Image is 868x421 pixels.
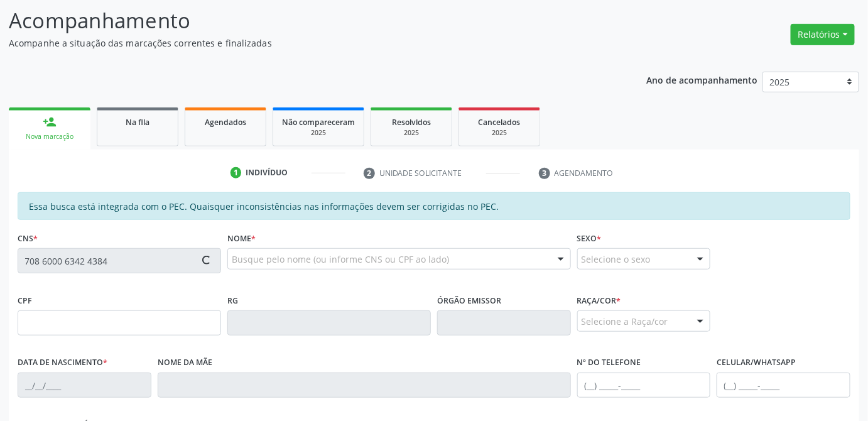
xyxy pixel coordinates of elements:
p: Ano de acompanhamento [647,72,758,87]
label: Nome [227,229,256,248]
label: CPF [18,291,32,310]
span: Busque pelo nome (ou informe CNS ou CPF ao lado) [232,253,449,266]
div: Nova marcação [18,132,82,141]
div: 2025 [468,128,531,138]
span: Selecione o sexo [582,253,651,266]
span: Cancelados [479,117,521,128]
div: Essa busca está integrada com o PEC. Quaisquer inconsistências nas informações devem ser corrigid... [18,192,850,220]
div: 2025 [380,128,443,138]
div: 2025 [282,128,355,138]
span: Não compareceram [282,117,355,128]
button: Relatórios [791,24,855,45]
label: CNS [18,229,38,248]
label: Data de nascimento [18,353,107,373]
div: 1 [231,167,242,178]
label: RG [227,291,238,310]
p: Acompanhamento [9,5,604,36]
span: Selecione a Raça/cor [582,315,668,328]
span: Resolvidos [392,117,431,128]
div: person_add [43,115,57,129]
label: Nº do Telefone [577,353,641,373]
div: Indivíduo [246,167,288,178]
label: Nome da mãe [158,353,212,373]
span: Agendados [205,117,246,128]
input: (__) _____-_____ [577,373,711,398]
label: Raça/cor [577,291,621,310]
span: Na fila [126,117,149,128]
input: (__) _____-_____ [717,373,850,398]
label: Órgão emissor [437,291,501,310]
input: __/__/____ [18,373,151,398]
label: Celular/WhatsApp [717,353,796,373]
p: Acompanhe a situação das marcações correntes e finalizadas [9,36,604,50]
label: Sexo [577,229,602,248]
